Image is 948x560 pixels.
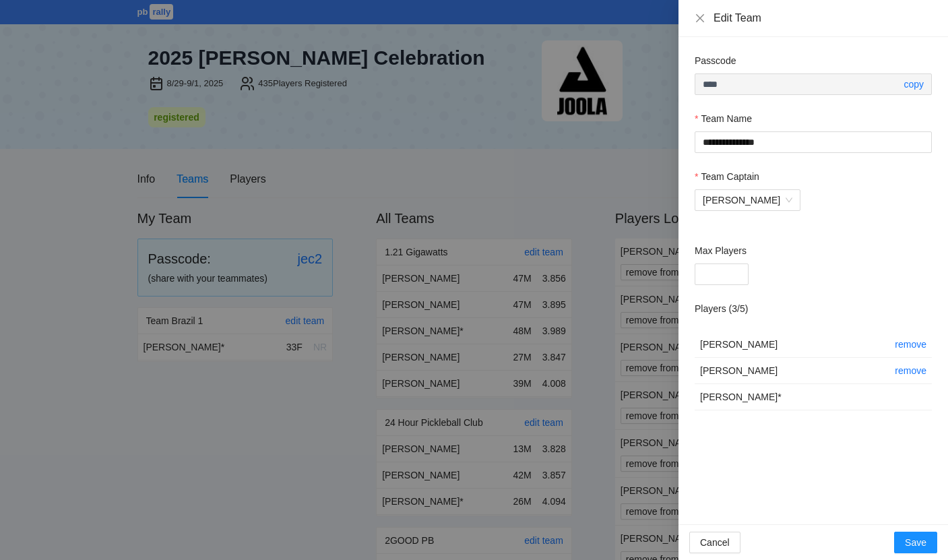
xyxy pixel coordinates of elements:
input: Team Name [695,131,932,153]
a: copy [904,79,924,90]
span: Save [905,535,926,550]
td: [PERSON_NAME] * [695,384,889,410]
input: Max Players [695,263,749,285]
span: Cancel [700,535,730,550]
span: Sonia Purello [703,190,792,210]
div: Edit Team [714,11,932,26]
h2: Players ( 3 / 5 ) [695,301,748,316]
button: Cancel [689,532,740,553]
a: remove [895,365,926,376]
label: Passcode [695,53,736,68]
a: remove [895,339,926,350]
td: [PERSON_NAME] [695,332,889,358]
span: close [695,13,705,24]
label: Team Captain [695,169,759,184]
input: Passcode [703,77,901,92]
button: Save [894,532,937,553]
label: Team Name [695,111,752,126]
label: Max Players [695,243,747,258]
td: [PERSON_NAME] [695,358,889,384]
button: Close [695,13,705,24]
